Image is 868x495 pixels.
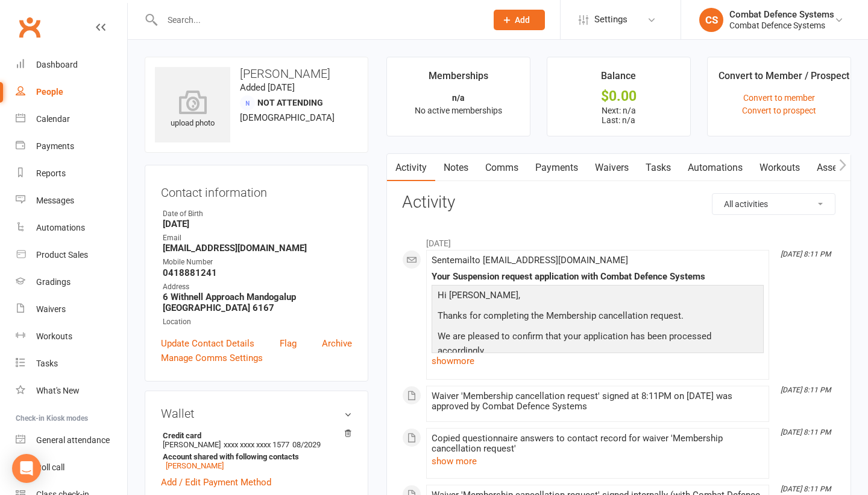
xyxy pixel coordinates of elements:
[224,440,289,449] span: xxxx xxxx xxxx 1577
[163,208,352,220] div: Date of Birth
[16,323,127,350] a: Workouts
[16,454,127,481] a: Roll call
[16,350,127,377] a: Tasks
[163,232,352,244] div: Email
[402,193,835,212] h3: Activity
[432,454,477,468] button: show more
[432,391,764,412] div: Waiver 'Membership cancellation request' signed at 8:11PM on [DATE] was approved by Combat Defenc...
[781,250,831,258] i: [DATE] 8:11 PM
[163,219,352,229] strong: [DATE]
[163,431,346,440] strong: Credit card
[435,308,761,326] p: Thanks for completing the Membership cancellation request.
[16,427,127,454] a: General attendance kiosk mode
[16,214,127,241] a: Automations
[558,90,679,103] div: $0.00
[36,250,88,260] div: Product Sales
[477,154,527,182] a: Comms
[432,433,764,454] div: Copied questionnaire answers to contact record for waiver 'Membership cancellation request'
[781,485,831,493] i: [DATE] 8:11 PM
[742,106,816,115] a: Convert to prospect
[36,114,70,124] div: Calendar
[240,82,295,93] time: Added [DATE]
[161,429,352,472] li: [PERSON_NAME]
[36,462,64,472] div: Roll call
[36,304,66,314] div: Waivers
[36,277,71,287] div: Gradings
[16,78,127,106] a: People
[432,255,628,266] span: Sent email to [EMAIL_ADDRESS][DOMAIN_NAME]
[402,231,835,250] li: [DATE]
[159,11,478,28] input: Search...
[699,8,723,32] div: CS
[36,386,80,395] div: What's New
[36,141,74,151] div: Payments
[594,6,627,33] span: Settings
[16,106,127,133] a: Calendar
[719,68,849,90] div: Convert to Member / Prospect
[558,106,679,125] p: Next: n/a Last: n/a
[36,196,74,205] div: Messages
[12,454,41,483] div: Open Intercom Messenger
[751,154,808,182] a: Workouts
[36,60,78,69] div: Dashboard
[161,351,263,365] a: Manage Comms Settings
[163,243,352,254] strong: [EMAIL_ADDRESS][DOMAIN_NAME]
[679,154,751,182] a: Automations
[280,336,297,351] a: Flag
[16,296,127,323] a: Waivers
[515,15,530,25] span: Add
[36,223,85,232] div: Automations
[729,20,834,31] div: Combat Defence Systems
[527,154,587,182] a: Payments
[163,267,352,278] strong: 0418881241
[155,67,358,80] h3: [PERSON_NAME]
[257,98,323,107] span: Not Attending
[36,331,72,341] div: Workouts
[163,452,346,461] strong: Account shared with following contacts
[494,10,545,30] button: Add
[163,257,352,268] div: Mobile Number
[432,353,764,369] a: show more
[435,288,761,305] p: Hi [PERSON_NAME],
[36,168,66,178] div: Reports
[161,181,352,199] h3: Contact information
[587,154,637,182] a: Waivers
[435,154,477,182] a: Notes
[452,93,465,103] strong: n/a
[240,112,335,123] span: [DEMOGRAPHIC_DATA]
[163,281,352,293] div: Address
[387,154,435,182] a: Activity
[14,12,45,42] a: Clubworx
[432,272,764,282] div: Your Suspension request application with Combat Defence Systems
[161,336,254,351] a: Update Contact Details
[166,461,224,470] a: [PERSON_NAME]
[781,386,831,394] i: [DATE] 8:11 PM
[36,87,63,97] div: People
[322,336,352,351] a: Archive
[163,316,352,328] div: Location
[36,435,110,445] div: General attendance
[16,51,127,78] a: Dashboard
[16,160,127,187] a: Reports
[729,9,834,20] div: Combat Defence Systems
[16,377,127,404] a: What's New
[163,292,352,313] strong: 6 Withnell Approach Mandogalup [GEOGRAPHIC_DATA] 6167
[161,407,352,420] h3: Wallet
[415,106,502,115] span: No active memberships
[155,90,230,130] div: upload photo
[161,475,271,490] a: Add / Edit Payment Method
[16,133,127,160] a: Payments
[16,187,127,214] a: Messages
[435,329,761,361] p: We are pleased to confirm that your application has been processed accordingly.
[637,154,679,182] a: Tasks
[429,68,488,90] div: Memberships
[36,359,58,368] div: Tasks
[781,428,831,436] i: [DATE] 8:11 PM
[16,241,127,269] a: Product Sales
[292,440,321,449] span: 08/2029
[16,269,127,296] a: Gradings
[743,93,815,103] a: Convert to member
[601,68,636,90] div: Balance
